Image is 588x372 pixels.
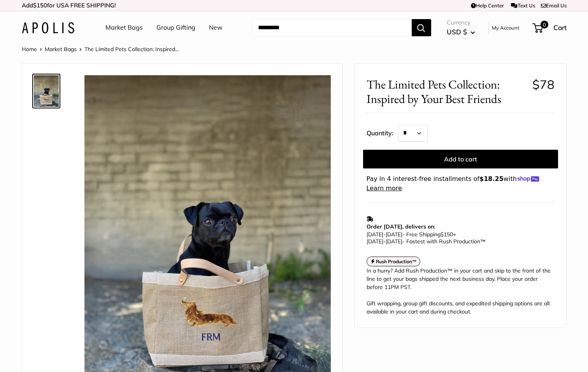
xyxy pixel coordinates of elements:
a: Email Us [541,2,567,9]
span: $78 [532,77,555,92]
button: Search [412,19,431,36]
a: Home [22,46,37,53]
span: The Limited Pets Collection: Inspired... [84,46,179,53]
img: The Limited Pets Collection: Inspired by Your Best Friends [34,75,59,107]
span: - [383,238,386,245]
span: - Fastest with Rush Production™ [367,238,486,245]
span: $150 [441,231,453,238]
a: Text Us [511,2,535,9]
button: Add to cart [363,150,558,168]
span: The Limited Pets Collection: Inspired by Your Best Friends [367,77,527,106]
button: USD $ [447,26,475,38]
label: Quantity: [367,122,398,142]
a: New [209,22,223,34]
a: Help Center [471,2,504,9]
span: Cart [553,23,567,32]
strong: Rush Production™ [376,259,417,264]
span: [DATE] [386,238,402,245]
span: [DATE] [367,238,383,245]
img: Apolis [22,22,74,34]
a: Market Bags [45,46,77,53]
div: In a hurry? Add Rush Production™ in your cart and skip to the front of the line to get your bags ... [367,267,555,316]
a: 0 Cart [533,21,567,34]
p: - Free Shipping + [367,231,551,245]
span: Currency [447,17,475,28]
a: Group Gifting [156,22,195,34]
a: The Limited Pets Collection: Inspired by Your Best Friends [32,74,60,108]
span: - [383,231,386,238]
span: $150 [33,2,47,9]
a: Market Bags [105,22,143,34]
span: [DATE] [386,231,402,238]
span: USD $ [447,28,467,36]
span: 0 [540,21,548,28]
nav: Breadcrumb [22,44,179,54]
input: Search... [252,19,412,36]
span: [DATE] [367,231,383,238]
a: My Account [492,23,520,32]
strong: Order [DATE], delivers on: [367,223,435,230]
